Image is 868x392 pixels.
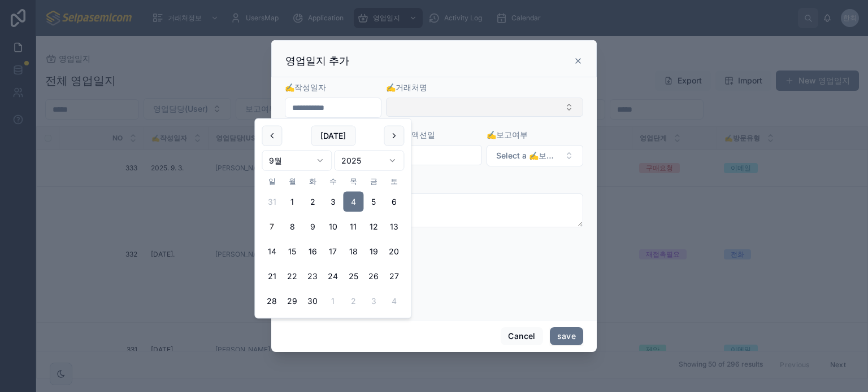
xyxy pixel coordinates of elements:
button: 2025년 10월 3일 금요일 [363,291,384,311]
button: 2025년 9월 17일 수요일 [323,241,343,262]
button: 2025년 9월 24일 수요일 [323,266,343,287]
button: 2025년 9월 18일 목요일 [343,241,363,262]
button: 2025년 9월 11일 목요일 [343,217,363,237]
span: ✍️보고여부 [487,130,528,139]
button: 2025년 9월 27일 토요일 [384,266,404,287]
button: 2025년 9월 26일 금요일 [363,266,384,287]
table: 9월 2025 [262,175,404,311]
button: 2025년 10월 2일 목요일 [343,291,363,311]
th: 금요일 [363,175,384,187]
button: 2025년 9월 23일 화요일 [302,266,323,287]
button: 2025년 9월 22일 월요일 [282,266,302,287]
button: 2025년 10월 4일 토요일 [384,291,404,311]
th: 수요일 [323,175,343,187]
button: 2025년 9월 2일 화요일 [302,192,323,212]
button: [DATE] [311,126,355,146]
button: 2025년 9월 20일 토요일 [384,241,404,262]
span: Select a ✍️보고여부 [496,150,560,161]
button: Cancel [501,327,542,345]
button: 2025년 9월 9일 화요일 [302,217,323,237]
button: save [550,327,583,345]
button: 2025년 9월 14일 일요일 [262,241,282,262]
th: 일요일 [262,175,282,187]
button: 2025년 9월 6일 토요일 [384,192,404,212]
button: Today, 2025년 9월 7일 일요일 [262,217,282,237]
th: 화요일 [302,175,323,187]
button: 2025년 8월 31일 일요일 [262,192,282,212]
h3: 영업일지 추가 [285,54,349,68]
button: 2025년 9월 19일 금요일 [363,241,384,262]
button: 2025년 9월 4일 목요일, selected [343,192,363,212]
button: 2025년 9월 21일 일요일 [262,266,282,287]
button: 2025년 9월 28일 일요일 [262,291,282,311]
button: 2025년 9월 8일 월요일 [282,217,302,237]
button: Select Button [487,145,583,166]
th: 월요일 [282,175,302,187]
button: 2025년 9월 16일 화요일 [302,241,323,262]
button: Select Button [386,98,583,117]
th: 토요일 [384,175,404,187]
button: 2025년 9월 5일 금요일 [363,192,384,212]
span: ✍️작성일자 [285,82,326,92]
button: 2025년 10월 1일 수요일 [323,291,343,311]
button: 2025년 9월 25일 목요일 [343,266,363,287]
button: 2025년 9월 15일 월요일 [282,241,302,262]
button: 2025년 9월 30일 화요일 [302,291,323,311]
span: ✍️거래처명 [386,82,427,92]
button: 2025년 9월 1일 월요일 [282,192,302,212]
th: 목요일 [343,175,363,187]
button: 2025년 9월 29일 월요일 [282,291,302,311]
button: 2025년 9월 13일 토요일 [384,217,404,237]
button: 2025년 9월 10일 수요일 [323,217,343,237]
button: 2025년 9월 12일 금요일 [363,217,384,237]
button: 2025년 9월 3일 수요일 [323,192,343,212]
